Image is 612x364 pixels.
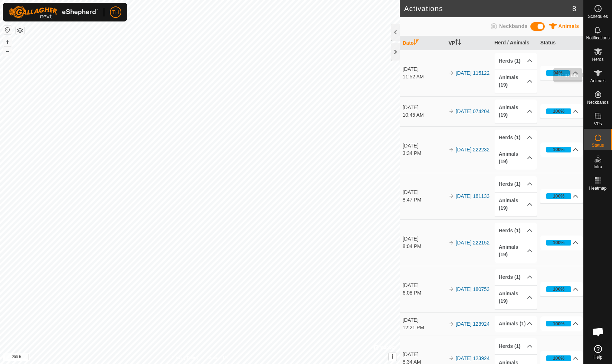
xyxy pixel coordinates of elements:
[9,6,98,19] img: Gallagher Logo
[553,320,565,327] div: 100%
[403,324,445,331] div: 12:21 PM
[587,100,608,105] span: Neckbands
[592,143,604,147] span: Status
[403,104,445,111] div: [DATE]
[404,4,572,13] h2: Activations
[403,243,445,250] div: 8:04 PM
[592,57,603,62] span: Herds
[456,70,490,76] a: [DATE] 115122
[495,100,537,123] p-accordion-header: Animals (19)
[540,142,583,157] p-accordion-header: 100%
[3,47,12,55] button: –
[403,196,445,204] div: 8:47 PM
[546,108,572,114] div: 100%
[587,321,609,343] div: Open chat
[546,193,572,199] div: 100%
[495,223,537,239] p-accordion-header: Herds (1)
[456,147,490,152] a: [DATE] 222232
[546,240,572,246] div: 100%
[546,147,572,152] div: 100%
[171,355,198,361] a: Privacy Policy
[495,269,537,285] p-accordion-header: Herds (1)
[593,355,602,359] span: Help
[584,342,612,362] a: Help
[392,354,393,360] span: i
[389,353,397,361] button: i
[546,355,572,361] div: 100%
[492,36,538,50] th: Herd / Animals
[495,69,537,93] p-accordion-header: Animals (19)
[572,3,576,14] span: 8
[455,40,461,46] p-sorticon: Activate to sort
[589,186,607,190] span: Heatmap
[3,38,12,46] button: +
[403,235,445,243] div: [DATE]
[448,240,454,246] img: arrow
[403,111,445,119] div: 10:45 AM
[540,236,583,250] p-accordion-header: 100%
[448,193,454,199] img: arrow
[403,289,445,297] div: 6:08 PM
[586,36,609,40] span: Notifications
[558,23,579,29] span: Animals
[403,351,445,358] div: [DATE]
[446,36,491,50] th: VP
[553,146,565,153] div: 100%
[403,282,445,289] div: [DATE]
[540,66,583,80] p-accordion-header: 94%
[495,338,537,354] p-accordion-header: Herds (1)
[546,286,572,292] div: 100%
[495,316,537,332] p-accordion-header: Animals (1)
[403,189,445,196] div: [DATE]
[456,321,490,327] a: [DATE] 123924
[495,130,537,146] p-accordion-header: Herds (1)
[112,9,119,16] span: TH
[553,355,565,361] div: 100%
[456,108,490,114] a: [DATE] 074204
[413,40,419,46] p-sorticon: Activate to sort
[553,239,565,246] div: 100%
[403,150,445,157] div: 3:34 PM
[590,79,606,83] span: Animals
[588,14,608,19] span: Schedules
[546,70,572,76] div: 94%
[553,193,565,199] div: 100%
[403,316,445,324] div: [DATE]
[593,165,602,169] span: Infra
[540,189,583,203] p-accordion-header: 100%
[538,36,583,50] th: Status
[403,142,445,150] div: [DATE]
[448,355,454,361] img: arrow
[553,108,565,115] div: 100%
[546,321,572,326] div: 100%
[456,193,490,199] a: [DATE] 181133
[495,239,537,263] p-accordion-header: Animals (19)
[495,53,537,69] p-accordion-header: Herds (1)
[456,286,490,292] a: [DATE] 180753
[495,286,537,309] p-accordion-header: Animals (19)
[540,104,583,118] p-accordion-header: 100%
[495,146,537,170] p-accordion-header: Animals (19)
[540,282,583,296] p-accordion-header: 100%
[495,193,537,216] p-accordion-header: Animals (19)
[499,23,528,29] span: Neckbands
[403,73,445,81] div: 11:52 AM
[553,286,565,292] div: 100%
[448,321,454,327] img: arrow
[456,355,490,361] a: [DATE] 123924
[540,316,583,331] p-accordion-header: 100%
[448,147,454,152] img: arrow
[448,70,454,76] img: arrow
[3,26,12,34] button: Reset Map
[207,355,228,361] a: Contact Us
[456,240,490,246] a: [DATE] 222152
[553,69,563,76] div: 94%
[495,176,537,192] p-accordion-header: Herds (1)
[448,286,454,292] img: arrow
[448,108,454,114] img: arrow
[16,26,24,35] button: Map Layers
[403,65,445,73] div: [DATE]
[400,36,446,50] th: Date
[594,122,602,126] span: VPs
